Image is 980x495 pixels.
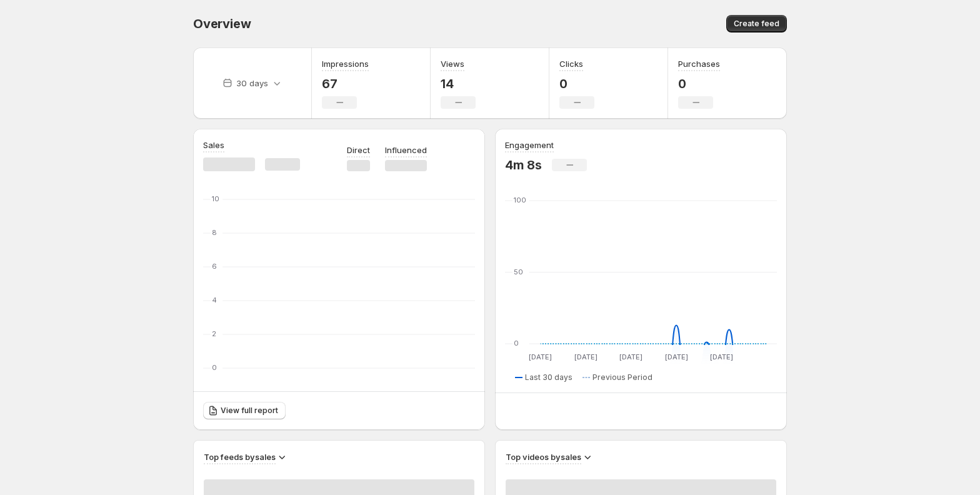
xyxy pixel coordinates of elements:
[514,196,526,204] text: 100
[678,76,720,91] p: 0
[505,157,542,172] p: 4m 8s
[710,352,733,361] text: [DATE]
[322,57,369,70] h3: Impressions
[559,57,583,70] h3: Clicks
[619,352,642,361] text: [DATE]
[236,77,268,89] p: 30 days
[193,16,251,31] span: Overview
[221,406,278,416] span: View full report
[212,329,216,338] text: 2
[574,352,597,361] text: [DATE]
[212,363,217,372] text: 0
[506,451,581,463] h3: Top videos by sales
[212,194,219,203] text: 10
[212,296,217,304] text: 4
[734,19,779,29] span: Create feed
[441,76,476,91] p: 14
[726,15,787,32] button: Create feed
[212,262,217,271] text: 6
[678,57,720,70] h3: Purchases
[203,139,224,151] h3: Sales
[592,372,652,382] span: Previous Period
[204,451,276,463] h3: Top feeds by sales
[212,228,217,237] text: 8
[529,352,552,361] text: [DATE]
[441,57,464,70] h3: Views
[203,402,286,419] a: View full report
[514,339,519,347] text: 0
[385,144,427,156] p: Influenced
[514,267,523,276] text: 50
[505,139,554,151] h3: Engagement
[322,76,369,91] p: 67
[347,144,370,156] p: Direct
[559,76,594,91] p: 0
[525,372,572,382] span: Last 30 days
[665,352,688,361] text: [DATE]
